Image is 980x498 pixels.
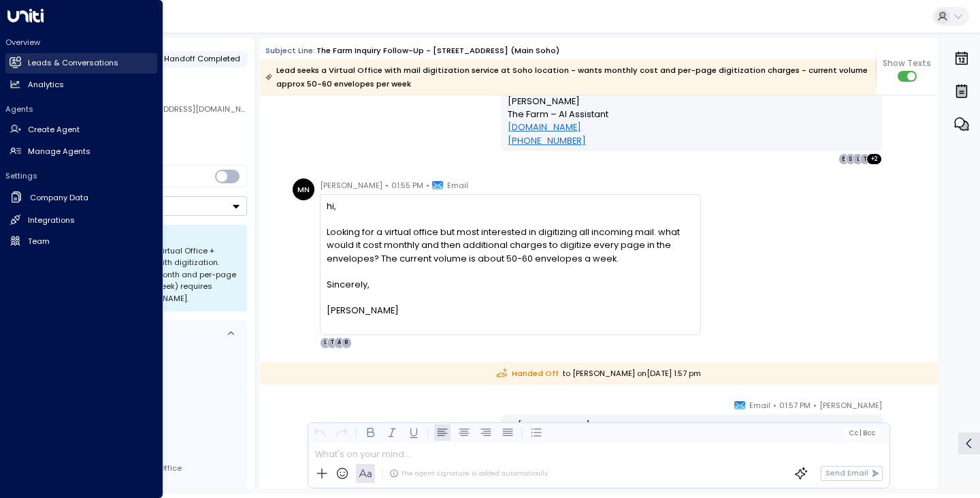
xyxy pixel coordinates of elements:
div: L [852,153,863,164]
span: • [426,178,429,192]
div: + 2 [866,153,882,164]
div: Looking for a virtual office but most interested in digitizing all incoming mail. what would it c... [327,225,693,265]
span: 01:57 PM [779,399,811,412]
a: Manage Agents [5,141,157,161]
a: Analytics [5,74,157,95]
div: MN [293,178,314,200]
div: to [PERSON_NAME] on [DATE] 1:57 pm [260,362,938,385]
div: The Farm Inquiry Follow-up - [STREET_ADDRESS] (Main Soho) [316,45,559,57]
div: T [327,337,338,348]
span: 01:55 PM [391,178,423,192]
p: Hi [PERSON_NAME], I’m forwarding your inquiry to [PERSON_NAME], our Community Manager for Virtual... [508,419,876,484]
div: hi, [327,200,693,317]
button: Redo [333,424,350,441]
div: T [860,153,870,164]
span: Show Texts [883,57,931,69]
span: • [385,178,389,192]
span: [PERSON_NAME] [819,399,882,412]
span: Subject Line: [265,45,315,56]
span: Handoff Completed [164,53,240,64]
button: Undo [312,424,328,441]
h2: Leads & Conversations [28,57,118,69]
a: Leads & Conversations [5,53,157,74]
a: Integrations [5,210,157,230]
p: [PERSON_NAME] The Farm – AI Assistant [508,95,876,147]
span: Email [447,178,468,192]
span: • [813,399,817,412]
a: [DOMAIN_NAME] [508,121,581,134]
div: Sincerely, [327,278,693,291]
h2: Agents [5,104,157,114]
button: Cc|Bcc [844,428,879,438]
div: E [838,153,849,164]
h2: Overview [5,37,157,48]
span: • [773,399,777,412]
span: [PERSON_NAME] [320,178,382,192]
div: R [341,337,352,348]
h2: Manage Agents [28,146,91,157]
span: Email [749,399,770,412]
div: A [333,337,344,348]
a: Company Data [5,187,157,209]
img: 5_headshot.jpg [887,399,909,420]
a: Team [5,231,157,251]
h2: Settings [5,170,157,181]
span: | [860,429,862,437]
div: S [845,153,856,164]
a: Create Agent [5,120,157,140]
span: Handed Off [497,368,559,379]
div: L [320,337,331,348]
a: [PHONE_NUMBER] [508,134,586,147]
h2: Integrations [28,215,75,226]
div: The agent signature is added automatically [389,469,548,478]
h2: Team [28,236,50,247]
span: Cc Bcc [849,429,875,437]
h2: Analytics [28,79,64,91]
div: [PERSON_NAME] [327,304,693,317]
h2: Create Agent [28,124,80,136]
div: Lead seeks a Virtual Office with mail digitization service at Soho location - wants monthly cost ... [265,63,869,91]
h2: Company Data [30,192,88,204]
